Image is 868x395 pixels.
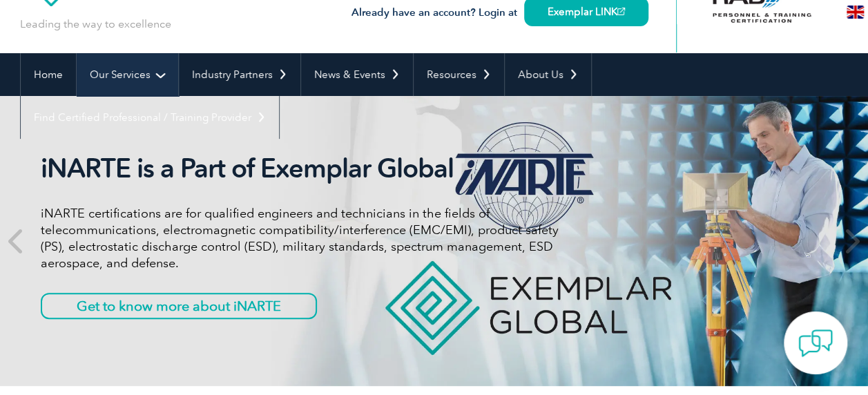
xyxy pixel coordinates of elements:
[41,153,559,184] h2: iNARTE is a Part of Exemplar Global
[21,96,279,139] a: Find Certified Professional / Training Provider
[847,6,864,19] img: en
[351,4,648,21] h3: Already have an account? Login at
[41,293,317,319] a: Get to know more about iNARTE
[21,53,76,96] a: Home
[301,53,413,96] a: News & Events
[414,53,504,96] a: Resources
[41,205,559,271] p: iNARTE certifications are for qualified engineers and technicians in the fields of telecommunicat...
[798,326,833,360] img: contact-chat.png
[505,53,591,96] a: About Us
[20,17,171,32] p: Leading the way to excellence
[617,8,625,15] img: open_square.png
[77,53,178,96] a: Our Services
[179,53,300,96] a: Industry Partners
